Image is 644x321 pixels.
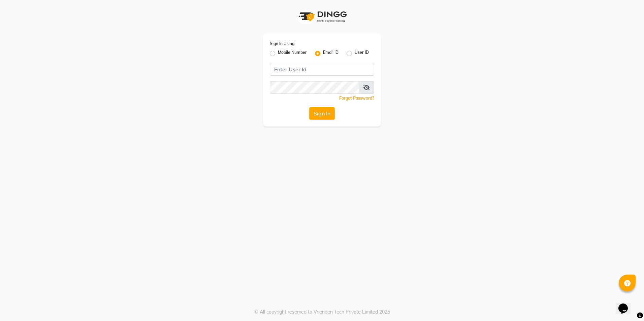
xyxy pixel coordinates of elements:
label: Mobile Number [278,49,307,58]
a: Forgot Password? [339,96,374,101]
button: Sign In [309,107,335,120]
iframe: chat widget [616,294,637,314]
label: Email ID [323,49,339,58]
label: Sign In Using: [270,41,295,47]
input: Username [270,81,359,94]
label: User ID [355,49,369,58]
input: Username [270,63,374,76]
img: logo1.svg [295,7,349,27]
